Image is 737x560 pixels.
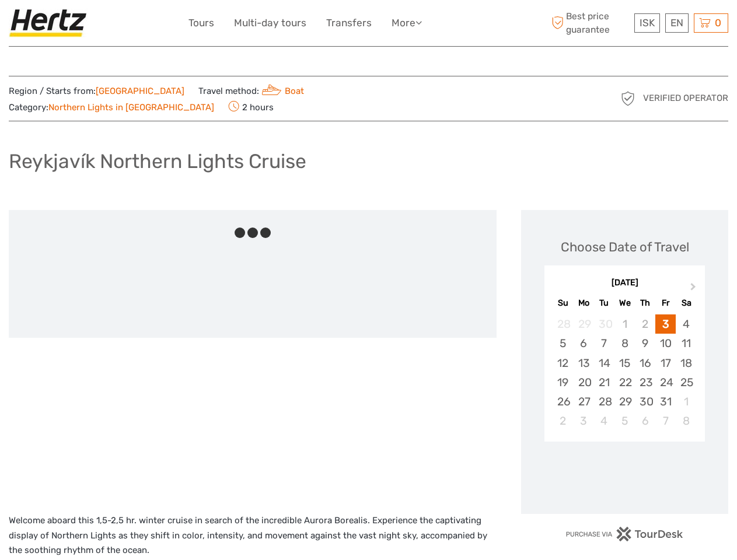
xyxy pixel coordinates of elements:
[713,17,723,29] span: 0
[635,353,655,373] div: Choose Thursday, October 16th, 2025
[619,89,637,108] img: verified_operator_grey_128.png
[553,295,573,311] div: Su
[198,82,304,99] span: Travel method:
[574,353,594,373] div: Choose Monday, October 13th, 2025
[561,238,689,256] div: Choose Date of Travel
[676,353,696,373] div: Choose Saturday, October 18th, 2025
[635,334,655,353] div: Choose Thursday, October 9th, 2025
[548,314,701,430] div: month 2025-10
[635,392,655,411] div: Choose Thursday, October 30th, 2025
[614,295,635,311] div: We
[655,295,676,311] div: Fr
[392,15,422,32] a: More
[621,471,628,479] div: Loading...
[9,101,214,114] span: Category:
[635,411,655,430] div: Choose Thursday, November 6th, 2025
[640,17,655,29] span: ISK
[234,15,306,32] a: Multi-day tours
[594,353,614,373] div: Choose Tuesday, October 14th, 2025
[655,392,676,411] div: Choose Friday, October 31st, 2025
[594,314,614,334] div: Not available Tuesday, September 30th, 2025
[565,527,684,541] img: PurchaseViaTourDesk.png
[9,149,306,173] h1: Reykjavík Northern Lights Cruise
[574,392,594,411] div: Choose Monday, October 27th, 2025
[48,102,214,113] a: Northern Lights in [GEOGRAPHIC_DATA]
[594,392,614,411] div: Choose Tuesday, October 28th, 2025
[553,411,573,430] div: Choose Sunday, November 2nd, 2025
[549,10,631,36] span: Best price guarantee
[544,277,705,289] div: [DATE]
[553,314,573,334] div: Not available Sunday, September 28th, 2025
[594,334,614,353] div: Choose Tuesday, October 7th, 2025
[259,86,304,96] a: Boat
[643,92,728,104] span: Verified Operator
[326,15,372,32] a: Transfers
[676,373,696,392] div: Choose Saturday, October 25th, 2025
[635,373,655,392] div: Choose Thursday, October 23rd, 2025
[655,314,676,334] div: Choose Friday, October 3rd, 2025
[574,373,594,392] div: Choose Monday, October 20th, 2025
[655,353,676,373] div: Choose Friday, October 17th, 2025
[676,411,696,430] div: Choose Saturday, November 8th, 2025
[574,314,594,334] div: Not available Monday, September 29th, 2025
[655,334,676,353] div: Choose Friday, October 10th, 2025
[614,392,635,411] div: Choose Wednesday, October 29th, 2025
[553,392,573,411] div: Choose Sunday, October 26th, 2025
[96,86,184,96] a: [GEOGRAPHIC_DATA]
[594,295,614,311] div: Tu
[553,334,573,353] div: Choose Sunday, October 5th, 2025
[188,15,214,32] a: Tours
[9,513,497,558] p: Welcome aboard this 1,5-2,5 hr. winter cruise in search of the incredible Aurora Borealis. Experi...
[635,295,655,311] div: Th
[553,373,573,392] div: Choose Sunday, October 19th, 2025
[228,99,274,115] span: 2 hours
[665,13,689,33] div: EN
[685,280,704,299] button: Next Month
[676,392,696,411] div: Choose Saturday, November 1st, 2025
[574,334,594,353] div: Choose Monday, October 6th, 2025
[676,334,696,353] div: Choose Saturday, October 11th, 2025
[553,353,573,373] div: Choose Sunday, October 12th, 2025
[594,373,614,392] div: Choose Tuesday, October 21st, 2025
[614,314,635,334] div: Not available Wednesday, October 1st, 2025
[9,85,184,97] span: Region / Starts from:
[655,373,676,392] div: Choose Friday, October 24th, 2025
[614,411,635,430] div: Choose Wednesday, November 5th, 2025
[614,373,635,392] div: Choose Wednesday, October 22nd, 2025
[574,411,594,430] div: Choose Monday, November 3rd, 2025
[614,334,635,353] div: Choose Wednesday, October 8th, 2025
[635,314,655,334] div: Not available Thursday, October 2nd, 2025
[9,9,92,37] img: Hertz
[676,314,696,334] div: Choose Saturday, October 4th, 2025
[655,411,676,430] div: Choose Friday, November 7th, 2025
[614,353,635,373] div: Choose Wednesday, October 15th, 2025
[676,295,696,311] div: Sa
[594,411,614,430] div: Choose Tuesday, November 4th, 2025
[574,295,594,311] div: Mo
